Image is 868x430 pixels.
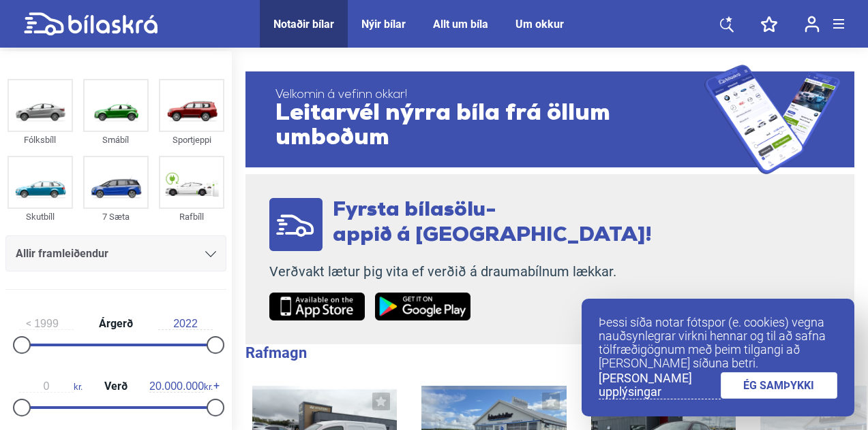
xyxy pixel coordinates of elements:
[805,16,820,33] img: user-login.svg
[721,372,838,399] a: ÉG SAMÞYKKI
[245,65,854,174] a: Velkomin á vefinn okkar!Leitarvél nýrra bíla frá öllum umboðum
[101,381,131,392] span: Verð
[273,18,334,31] a: Notaðir bílar
[16,244,108,263] span: Allir framleiðendur
[159,132,224,148] div: Sportjeppi
[269,263,652,280] p: Verðvakt lætur þig vita ef verðið á draumabílnum lækkar.
[245,344,307,361] b: Rafmagn
[19,380,83,393] span: kr.
[95,318,136,329] span: Árgerð
[333,200,652,246] span: Fyrsta bílasölu- appið á [GEOGRAPHIC_DATA]!
[275,102,704,151] span: Leitarvél nýrra bíla frá öllum umboðum
[361,18,406,31] a: Nýir bílar
[599,316,837,370] p: Þessi síða notar fótspor (e. cookies) vegna nauðsynlegrar virkni hennar og til að safna tölfræðig...
[159,209,224,225] div: Rafbíll
[599,371,721,399] a: [PERSON_NAME] upplýsingar
[83,209,149,225] div: 7 Sæta
[149,380,213,393] span: kr.
[515,18,564,31] a: Um okkur
[275,88,704,102] span: Velkomin á vefinn okkar!
[83,132,149,148] div: Smábíl
[433,18,488,31] a: Allt um bíla
[8,132,73,148] div: Fólksbíll
[8,209,73,225] div: Skutbíll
